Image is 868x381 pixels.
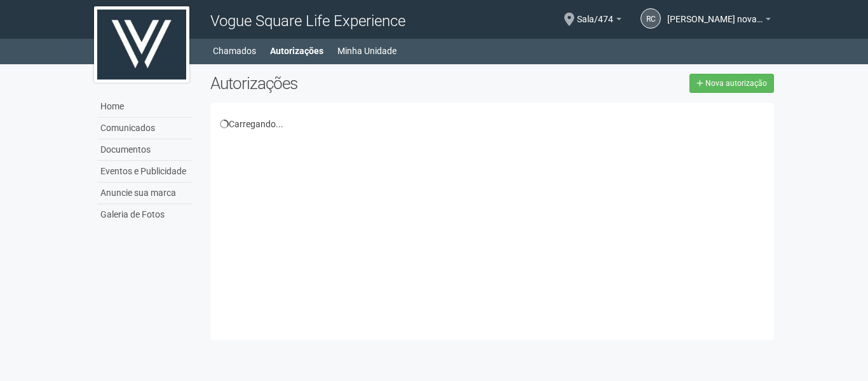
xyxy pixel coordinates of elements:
[97,183,191,204] a: Anuncie sua marca
[641,8,661,29] a: rc
[210,74,482,93] h2: Autorizações
[97,118,191,139] a: Comunicados
[270,42,323,60] a: Autorizações
[667,2,763,24] span: renato coutinho novaes
[94,6,189,83] img: logo.jpg
[220,118,764,130] div: Carregando...
[667,16,771,26] a: [PERSON_NAME] novaes
[577,2,613,24] span: Sala/474
[210,12,405,30] span: Vogue Square Life Experience
[97,139,191,161] a: Documentos
[337,42,397,60] a: Minha Unidade
[213,42,256,60] a: Chamados
[97,204,191,225] a: Galeria de Fotos
[689,74,774,93] a: Nova autorização
[97,96,191,118] a: Home
[97,161,191,183] a: Eventos e Publicidade
[705,79,767,88] span: Nova autorização
[577,16,621,26] a: Sala/474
